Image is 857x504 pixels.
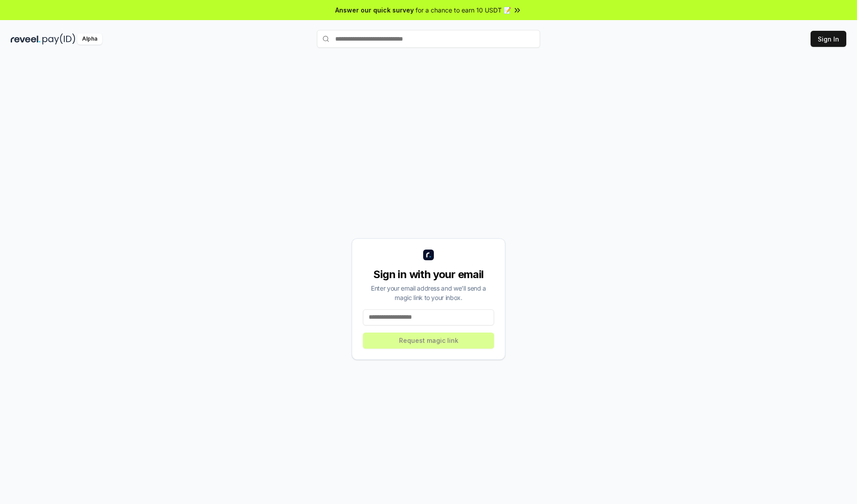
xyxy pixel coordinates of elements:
button: Sign In [811,31,846,47]
div: Sign in with your email [363,267,494,282]
img: pay_id [42,33,75,45]
img: reveel_dark [11,33,41,45]
span: for a chance to earn 10 USDT 📝 [416,5,511,15]
img: logo_small [423,250,434,260]
div: Alpha [77,33,102,45]
div: Enter your email address and we’ll send a magic link to your inbox. [363,283,494,302]
span: Answer our quick survey [335,5,414,15]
